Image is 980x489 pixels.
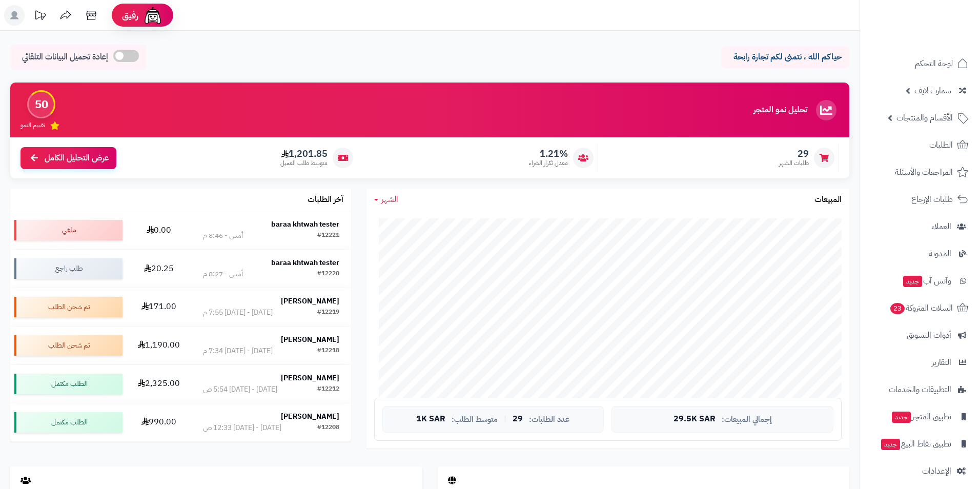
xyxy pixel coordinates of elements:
span: 29.5K SAR [673,415,716,424]
a: وآتس آبجديد [866,269,974,293]
a: عرض التحليل الكامل [21,147,116,169]
strong: [PERSON_NAME] [281,411,339,422]
span: عدد الطلبات: [529,415,569,424]
div: الطلب مكتمل [14,374,122,394]
span: الإعدادات [922,464,951,478]
span: جديد [881,439,900,450]
span: أدوات التسويق [907,328,951,342]
span: السلات المتروكة [889,301,953,315]
span: تقييم النمو [21,121,45,130]
span: 23 [890,303,905,314]
strong: [PERSON_NAME] [281,296,339,307]
a: المدونة [866,241,974,266]
span: متوسط طلب العميل [280,159,328,168]
span: وآتس آب [902,274,951,288]
a: تطبيق نقاط البيعجديد [866,432,974,456]
a: الطلبات [866,133,974,157]
span: التطبيقات والخدمات [889,382,951,397]
div: تم شحن الطلب [14,297,122,317]
td: 20.25 [127,250,191,288]
strong: baraa khtwah tester [271,257,339,268]
div: [DATE] - [DATE] 7:34 م [203,346,273,356]
a: المراجعات والأسئلة [866,160,974,185]
strong: [PERSON_NAME] [281,334,339,345]
a: التطبيقات والخدمات [866,377,974,402]
img: ai-face.png [142,5,163,26]
td: 990.00 [127,403,191,441]
span: تطبيق المتجر [891,410,951,424]
div: #12220 [317,269,339,279]
div: أمس - 8:27 م [203,269,243,279]
div: أمس - 8:46 م [203,231,243,241]
strong: [PERSON_NAME] [281,373,339,383]
td: 2,325.00 [127,365,191,403]
span: جديد [903,276,922,287]
span: الشهر [381,193,398,206]
td: 1,190.00 [127,327,191,364]
td: 171.00 [127,288,191,326]
span: إجمالي المبيعات: [722,415,772,424]
a: السلات المتروكة23 [866,296,974,320]
span: جديد [892,412,911,423]
span: الأقسام والمنتجات [896,111,953,125]
div: #12208 [317,423,339,433]
span: المراجعات والأسئلة [895,165,953,179]
div: #12218 [317,346,339,356]
span: التقارير [932,355,951,370]
a: تحديثات المنصة [27,5,53,28]
div: ملغي [14,220,122,240]
a: أدوات التسويق [866,323,974,348]
span: تطبيق نقاط البيع [880,437,951,451]
div: [DATE] - [DATE] 5:54 ص [203,384,277,395]
span: 1.21% [529,148,568,159]
span: معدل تكرار الشراء [529,159,568,168]
a: العملاء [866,214,974,239]
h3: آخر الطلبات [308,195,343,205]
span: 1K SAR [416,415,445,424]
a: الإعدادات [866,459,974,483]
span: المدونة [929,247,951,261]
span: العملاء [931,219,951,234]
div: #12219 [317,308,339,318]
h3: المبيعات [814,195,842,205]
p: حياكم الله ، نتمنى لكم تجارة رابحة [729,51,842,63]
span: رفيق [122,9,138,22]
span: سمارت لايف [914,84,951,98]
td: 0.00 [127,211,191,249]
h3: تحليل نمو المتجر [753,106,807,115]
span: عرض التحليل الكامل [45,152,109,164]
span: لوحة التحكم [915,56,953,71]
a: لوحة التحكم [866,51,974,76]
div: #12212 [317,384,339,395]
span: الطلبات [929,138,953,152]
div: طلب راجع [14,258,122,279]
a: التقارير [866,350,974,375]
span: 29 [779,148,809,159]
a: طلبات الإرجاع [866,187,974,212]
div: [DATE] - [DATE] 7:55 م [203,308,273,318]
div: تم شحن الطلب [14,335,122,356]
span: 29 [513,415,523,424]
a: تطبيق المتجرجديد [866,404,974,429]
span: إعادة تحميل البيانات التلقائي [22,51,108,63]
span: متوسط الطلب: [452,415,498,424]
div: الطلب مكتمل [14,412,122,433]
span: | [504,415,506,423]
a: الشهر [374,194,398,206]
div: #12221 [317,231,339,241]
span: طلبات الشهر [779,159,809,168]
strong: baraa khtwah tester [271,219,339,230]
div: [DATE] - [DATE] 12:33 ص [203,423,281,433]
span: طلبات الإرجاع [911,192,953,207]
span: 1,201.85 [280,148,328,159]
